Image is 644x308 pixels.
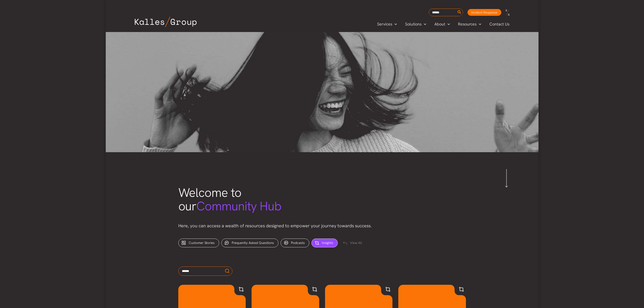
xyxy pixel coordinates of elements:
[430,21,454,28] a: AboutMenu Toggle
[392,21,397,28] span: Menu Toggle
[178,222,466,230] p: Here, you can access a wealth of resources designed to empower your journey towards success.
[322,241,333,245] span: Insights
[468,9,501,16] a: Incident Response
[485,21,514,28] a: Contact Us
[135,17,197,27] img: Kalles Group
[445,21,450,28] span: Menu Toggle
[477,21,481,28] span: Menu Toggle
[401,21,430,28] a: SolutionsMenu Toggle
[178,184,282,214] span: Welcome to our
[189,241,215,245] span: Customer Stories
[373,20,514,28] nav: Primary Site Navigation
[373,21,401,28] a: ServicesMenu Toggle
[196,198,282,214] span: Community Hub
[422,21,426,28] span: Menu Toggle
[106,32,539,152] img: gabrielle-henderson-GaA5PrMn-co-unsplash 1
[434,21,445,28] span: About
[340,239,366,248] div: View All
[457,9,462,16] button: Search
[458,21,477,28] span: Resources
[405,21,422,28] span: Solutions
[377,21,392,28] span: Services
[291,241,305,245] span: Podcasts
[232,241,274,245] span: Frequently Asked Questions
[454,21,485,28] a: ResourcesMenu Toggle
[489,21,509,28] span: Contact Us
